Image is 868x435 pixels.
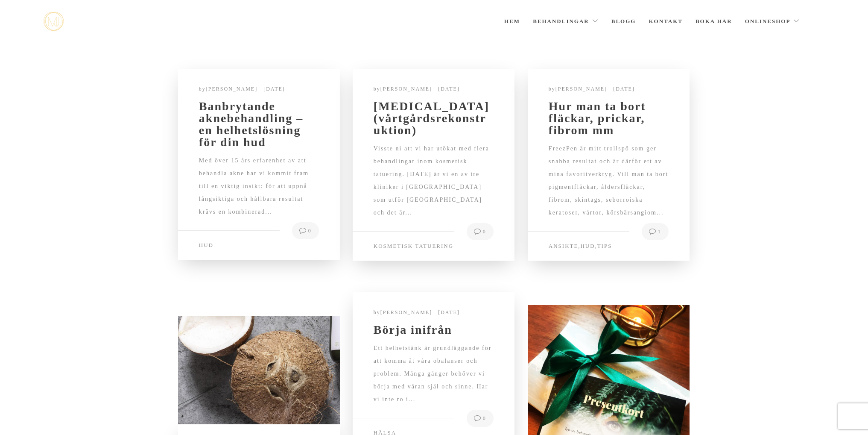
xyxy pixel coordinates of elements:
a: 0 [467,410,494,427]
span: by [199,86,260,92]
a: Hur man ta bort fläckar, prickar, fibrom mm [549,100,669,136]
div: FreezPen är mitt trollspö som ger snabba resultat och är därför ett av mina favoritverktyg. Vill ... [549,142,669,231]
a: [MEDICAL_DATA] (vårtgårdsrekonstruktion) [374,100,494,136]
a: [DATE] [434,86,460,92]
img: mjstudio [44,12,64,31]
a: [PERSON_NAME] [206,86,257,92]
a: Börja inifrån [374,324,494,336]
a: 1 [642,223,669,240]
div: Visste ni att vi har utökat med flera behandlingar inom kosmetisk tatuering. [DATE] är vi en av t... [374,142,494,231]
a: mjstudio mjstudio mjstudio [44,12,64,31]
div: Ett helhetstänk är grundläggande för att komma åt våra obalanser och problem. Många gånger behöve... [374,342,494,418]
span: , , [549,240,612,253]
a: Banbrytande aknebehandling – en helhetslösning för din hud [199,100,319,148]
a: [DATE] [609,86,635,92]
span: by [549,86,609,92]
span: by [374,309,434,315]
a: 0 [467,223,494,240]
a: Kosmetisk tatuering [374,243,453,249]
a: Ansikte [549,243,579,249]
span: by [374,86,434,92]
a: [DATE] [434,309,460,315]
a: Tips [597,243,612,249]
a: Hud [199,242,213,248]
a: [DATE] [260,86,285,92]
a: [PERSON_NAME] [380,309,432,315]
a: 0 [292,222,319,239]
div: Med över 15 års erfarenhet av att behandla akne har vi kommit fram till en viktig insikt: för att... [199,154,319,230]
a: [PERSON_NAME] [555,86,607,92]
a: [PERSON_NAME] [380,86,432,92]
a: Hud [580,243,595,249]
